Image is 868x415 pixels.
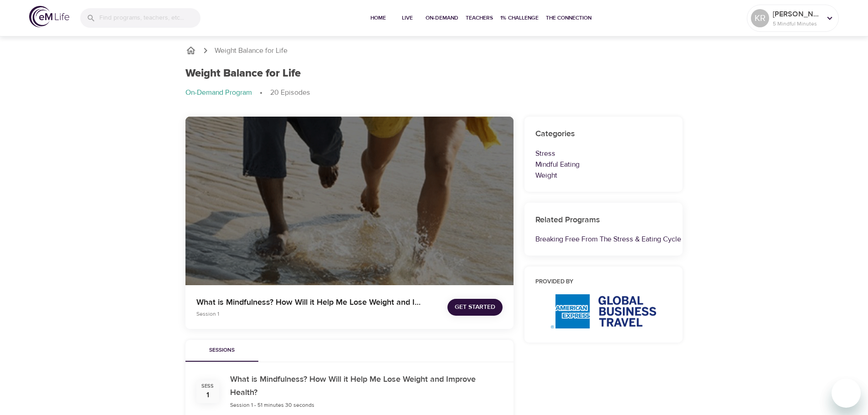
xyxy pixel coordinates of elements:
input: Find programs, teachers, etc... [99,8,200,28]
span: The Connection [546,13,591,23]
img: AmEx%20GBT%20logo.png [551,294,656,328]
div: 1 [206,390,209,400]
span: Sessions [191,346,253,355]
nav: breadcrumb [185,87,683,98]
p: What is Mindfulness? How Will it Help Me Lose Weight and Improve Health? [196,296,423,308]
p: Session 1 [196,310,423,318]
span: Session 1 - 51 minutes 30 seconds [230,401,314,409]
img: logo [29,6,69,27]
p: Mindful Eating [535,159,672,170]
p: Weight Balance for Life [215,46,288,56]
span: Live [396,13,418,23]
span: On-Demand [426,13,458,23]
div: Sess [201,383,214,390]
span: Home [367,13,389,23]
div: KR [751,9,769,27]
p: Weight [535,170,672,181]
p: 5 Mindful Minutes [773,20,821,28]
span: Teachers [466,13,493,23]
p: On-Demand Program [185,87,252,98]
button: Get Started [447,299,503,316]
iframe: Button to launch messaging window [832,379,861,408]
span: 1% Challenge [500,13,539,23]
nav: breadcrumb [185,45,683,56]
p: 20 Episodes [270,87,310,98]
p: [PERSON_NAME] [773,9,821,20]
h6: Provided by [535,277,672,287]
h6: Related Programs [535,214,672,227]
a: Breaking Free From The Stress & Eating Cycle [535,235,681,244]
h6: What is Mindfulness? How Will it Help Me Lose Weight and Improve Health? [230,373,503,400]
h6: Categories [535,128,672,141]
h1: Weight Balance for Life [185,67,301,80]
span: Get Started [455,302,495,313]
p: Stress [535,148,672,159]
